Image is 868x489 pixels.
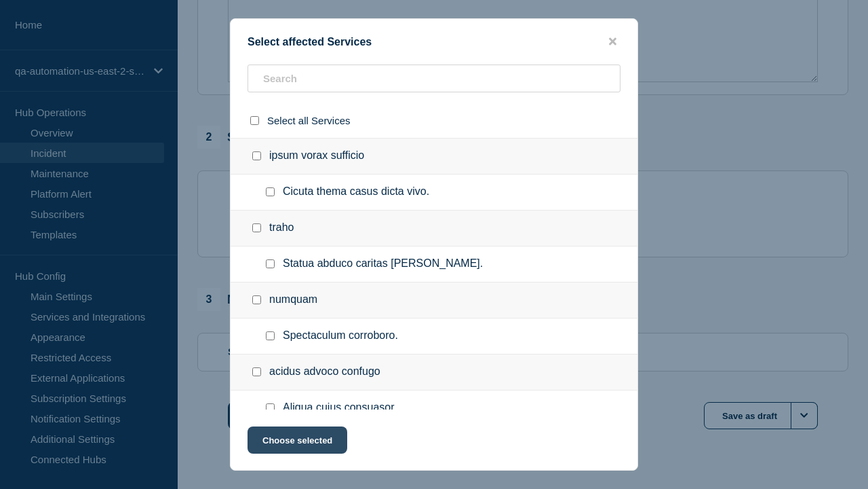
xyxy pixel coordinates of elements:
[605,35,620,48] button: close button
[283,257,483,271] span: Statua abduco caritas [PERSON_NAME].
[283,329,398,343] span: Spectaculum corroboro.
[252,295,261,304] input: numquam checkbox
[266,403,275,412] input: Aliqua cuius consuasor. checkbox
[231,35,637,48] div: Select affected Services
[231,138,637,175] div: ipsum vorax sufficio
[252,223,261,232] input: traho checkbox
[266,331,275,340] input: Spectaculum corroboro. checkbox
[283,401,397,415] span: Aliqua cuius consuasor.
[266,259,275,268] input: Statua abduco caritas ea celo. checkbox
[248,65,620,92] input: Search
[231,283,637,319] div: numquam
[252,367,261,376] input: acidus advoco confugo checkbox
[250,116,259,125] input: select all checkbox
[231,211,637,247] div: traho
[248,427,347,454] button: Choose selected
[283,185,429,199] span: Cicuta thema casus dicta vivo.
[266,187,275,196] input: Cicuta thema casus dicta vivo. checkbox
[267,115,351,126] span: Select all Services
[231,355,637,391] div: acidus advoco confugo
[252,151,261,160] input: ipsum vorax sufficio checkbox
